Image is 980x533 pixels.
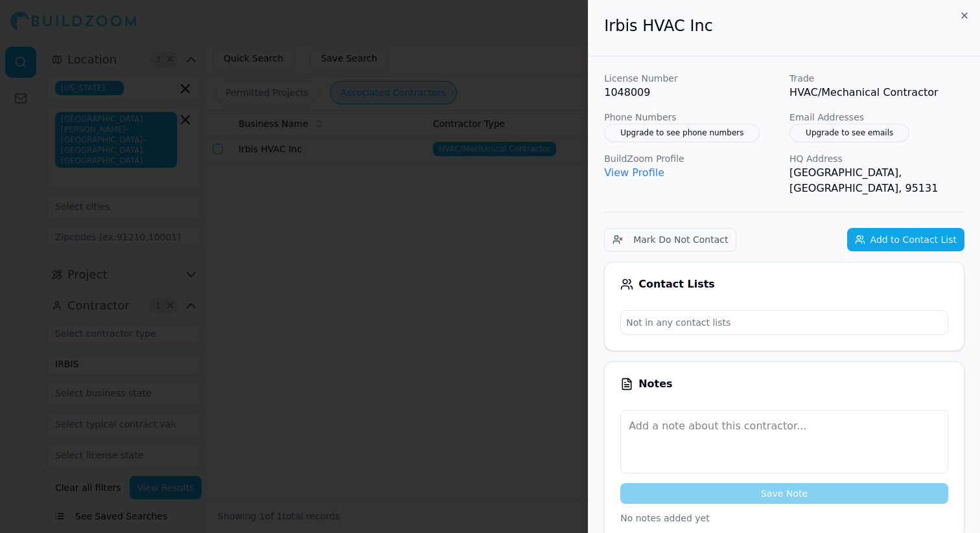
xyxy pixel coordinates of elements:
button: Mark Do Not Contact [604,228,736,251]
p: HVAC/Mechanical Contractor [789,85,964,100]
p: Trade [789,72,964,85]
p: No notes added yet [620,512,948,525]
p: Phone Numbers [604,111,779,124]
p: [GEOGRAPHIC_DATA], [GEOGRAPHIC_DATA], 95131 [789,165,964,196]
a: View Profile [604,166,664,179]
p: Email Addresses [789,111,964,124]
div: Notes [620,378,948,391]
button: Upgrade to see phone numbers [604,124,760,142]
p: BuildZoom Profile [604,152,779,165]
button: Add to Contact List [847,228,964,251]
button: Upgrade to see emails [789,124,909,142]
h2: Irbis HVAC Inc [604,16,964,36]
p: HQ Address [789,152,964,165]
p: 1048009 [604,85,779,100]
p: License Number [604,72,779,85]
div: Contact Lists [620,278,948,291]
p: Not in any contact lists [621,311,948,334]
